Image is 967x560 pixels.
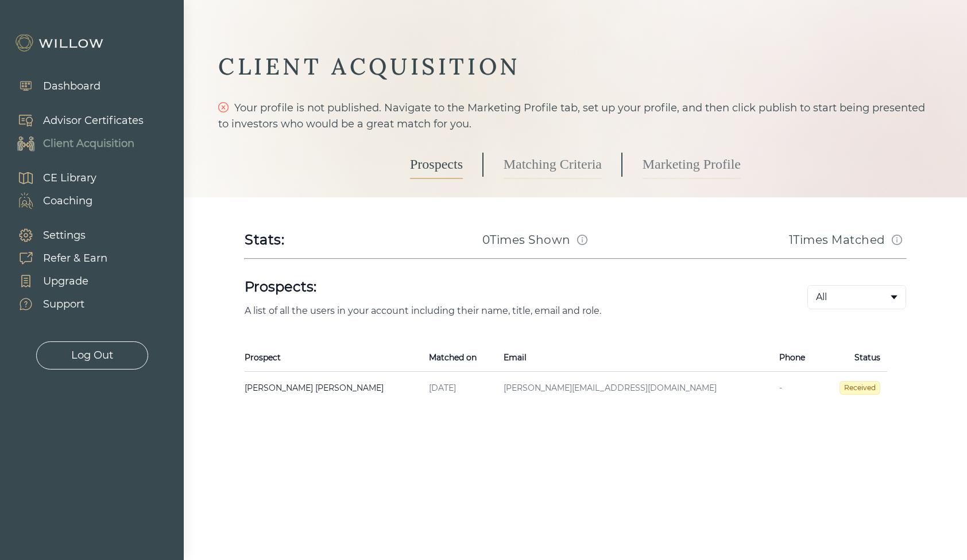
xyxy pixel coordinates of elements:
[245,344,422,372] th: Prospect
[840,381,880,395] span: Received
[816,290,827,304] span: All
[6,189,96,212] a: Coaching
[43,228,86,243] div: Settings
[497,372,772,405] td: [PERSON_NAME][EMAIL_ADDRESS][DOMAIN_NAME]
[497,344,772,372] th: Email
[821,344,887,372] th: Status
[6,166,96,189] a: CE Library
[6,75,100,98] a: Dashboard
[643,150,741,179] a: Marketing Profile
[482,232,571,248] h3: 0 Times Shown
[888,231,906,249] button: Match info
[6,132,144,155] a: Client Acquisition
[422,372,497,405] td: [DATE]
[218,102,229,112] span: close-circle
[789,232,885,248] h3: 1 Times Matched
[6,270,107,293] a: Upgrade
[245,372,422,405] td: [PERSON_NAME] [PERSON_NAME]
[43,193,92,209] div: Coaching
[573,231,591,249] button: Match info
[422,344,497,372] th: Matched on
[245,231,285,249] div: Stats:
[772,372,821,405] td: -
[6,109,144,132] a: Advisor Certificates
[43,136,134,151] div: Client Acquisition
[892,235,902,245] span: info-circle
[772,344,821,372] th: Phone
[245,305,771,316] p: A list of all the users in your account including their name, title, email and role.
[504,150,602,179] a: Matching Criteria
[43,274,88,289] div: Upgrade
[218,100,933,132] div: Your profile is not published. Navigate to the Marketing Profile tab, set up your profile, and th...
[14,34,106,52] img: Willow
[71,348,113,363] div: Log Out
[43,113,144,129] div: Advisor Certificates
[889,293,899,302] span: caret-down
[577,235,587,245] span: info-circle
[218,52,933,81] div: CLIENT ACQUISITION
[410,150,463,179] a: Prospects
[43,170,96,186] div: CE Library
[43,79,100,94] div: Dashboard
[43,251,107,266] div: Refer & Earn
[6,247,107,270] a: Refer & Earn
[6,224,107,247] a: Settings
[245,278,771,296] h1: Prospects:
[43,297,84,312] div: Support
